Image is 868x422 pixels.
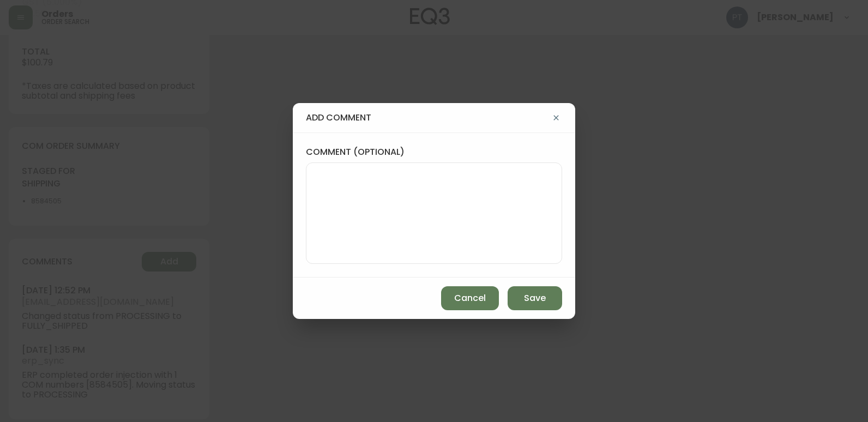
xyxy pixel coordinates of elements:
h4: add comment [306,112,550,124]
label: comment (optional) [306,146,562,158]
span: Save [524,292,546,304]
span: Cancel [454,292,486,304]
button: Cancel [441,286,499,310]
button: Save [508,286,562,310]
